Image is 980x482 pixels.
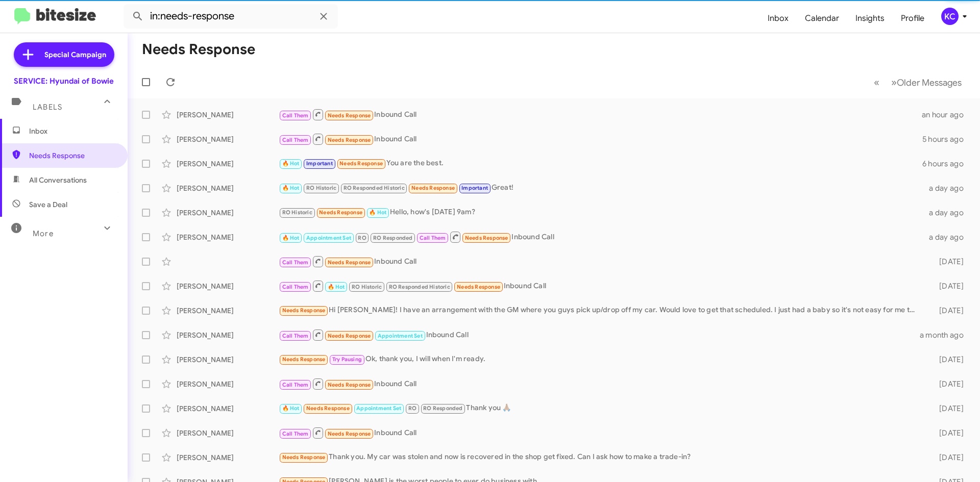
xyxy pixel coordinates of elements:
[279,426,923,439] div: Inbound Call
[177,379,279,389] div: [PERSON_NAME]
[279,207,923,218] div: Hello, how's [DATE] 9am?
[282,259,309,266] span: Call Them
[282,333,309,339] span: Call Them
[279,377,923,390] div: Inbound Call
[408,405,416,412] span: RO
[457,284,500,290] span: Needs Response
[369,209,386,216] span: 🔥 Hot
[142,41,255,58] h1: Needs Response
[177,403,279,414] div: [PERSON_NAME]
[885,72,968,93] button: Next
[328,259,371,266] span: Needs Response
[279,451,923,463] div: Thank you. My car was stolen and now is recovered in the shop get fixed. Can I ask how to make a ...
[279,231,923,243] div: Inbound Call
[14,42,114,67] a: Special Campaign
[893,4,933,33] a: Profile
[923,403,972,414] div: [DATE]
[282,307,326,314] span: Needs Response
[177,354,279,365] div: [PERSON_NAME]
[282,356,326,363] span: Needs Response
[868,72,886,93] button: Previous
[279,353,923,365] div: Ok, thank you, I will when I'm ready.
[356,405,401,412] span: Appointment Set
[282,137,309,143] span: Call Them
[358,235,366,241] span: RO
[279,280,923,292] div: Inbound Call
[282,430,309,437] span: Call Them
[378,333,423,339] span: Appointment Set
[922,159,972,169] div: 6 hours ago
[177,134,279,144] div: [PERSON_NAME]
[177,208,279,218] div: [PERSON_NAME]
[29,199,67,210] span: Save a Deal
[420,235,446,241] span: Call Them
[373,235,412,241] span: RO Responded
[177,183,279,193] div: [PERSON_NAME]
[922,110,972,120] div: an hour ago
[328,333,371,339] span: Needs Response
[282,160,300,167] span: 🔥 Hot
[891,76,897,89] span: »
[33,229,54,238] span: More
[328,430,371,437] span: Needs Response
[177,110,279,120] div: [PERSON_NAME]
[328,112,371,119] span: Needs Response
[279,158,922,169] div: You are the best.
[923,306,972,316] div: [DATE]
[177,232,279,242] div: [PERSON_NAME]
[933,8,969,25] button: KC
[339,160,383,167] span: Needs Response
[868,72,968,93] nav: Page navigation example
[29,175,87,185] span: All Conversations
[282,185,300,191] span: 🔥 Hot
[282,112,309,119] span: Call Them
[282,235,300,241] span: 🔥 Hot
[306,235,351,241] span: Appointment Set
[279,108,922,121] div: Inbound Call
[328,284,345,290] span: 🔥 Hot
[282,382,309,388] span: Call Them
[279,182,923,194] div: Great!
[279,328,920,341] div: Inbound Call
[923,281,972,291] div: [DATE]
[282,454,326,461] span: Needs Response
[759,4,797,33] a: Inbox
[177,330,279,340] div: [PERSON_NAME]
[923,183,972,193] div: a day ago
[897,77,962,88] span: Older Messages
[465,235,508,241] span: Needs Response
[332,356,362,363] span: Try Pausing
[279,402,923,414] div: Thank you 🙏🏽
[319,209,362,216] span: Needs Response
[923,257,972,267] div: [DATE]
[29,126,116,136] span: Inbox
[389,284,450,290] span: RO Responded Historic
[282,405,300,412] span: 🔥 Hot
[14,76,114,86] div: SERVICE: Hyundai of Bowie
[923,452,972,463] div: [DATE]
[177,306,279,316] div: [PERSON_NAME]
[177,159,279,169] div: [PERSON_NAME]
[411,185,455,191] span: Needs Response
[847,4,893,33] a: Insights
[306,185,336,191] span: RO Historic
[941,8,959,25] div: KC
[344,185,405,191] span: RO Responded Historic
[461,185,488,191] span: Important
[423,405,462,412] span: RO Responded
[177,428,279,438] div: [PERSON_NAME]
[923,208,972,218] div: a day ago
[328,137,371,143] span: Needs Response
[922,134,972,144] div: 5 hours ago
[874,76,879,89] span: «
[282,209,312,216] span: RO Historic
[306,160,333,167] span: Important
[29,150,116,161] span: Needs Response
[923,379,972,389] div: [DATE]
[923,232,972,242] div: a day ago
[797,4,847,33] a: Calendar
